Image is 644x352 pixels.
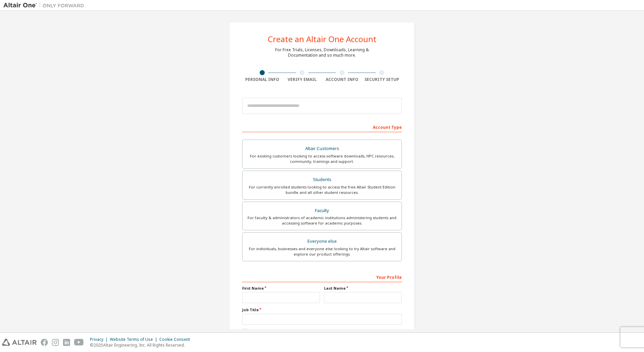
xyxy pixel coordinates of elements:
label: Last Name [324,286,402,291]
div: For individuals, businesses and everyone else looking to try Altair software and explore our prod... [247,246,397,257]
div: Account Info [322,77,362,82]
div: Website Terms of Use [110,337,159,342]
label: First Name [242,286,320,291]
img: altair_logo.svg [2,339,37,346]
div: Verify Email [282,77,322,82]
div: Everyone else [247,237,397,246]
div: For faculty & administrators of academic institutions administering students and accessing softwa... [247,215,397,226]
div: Privacy [90,337,110,342]
div: Account Type [242,121,402,132]
label: I accept the [242,329,329,334]
div: Security Setup [362,77,402,82]
div: Personal Info [242,77,282,82]
div: Create an Altair One Account [268,35,377,43]
p: © 2025 Altair Engineering, Inc. All Rights Reserved. [90,342,194,348]
img: linkedin.svg [63,339,70,346]
div: Your Profile [242,271,402,282]
div: Faculty [247,206,397,215]
label: Job Title [242,307,402,313]
div: For existing customers looking to access software downloads, HPC resources, community, trainings ... [247,153,397,164]
img: Altair One [3,2,88,9]
img: youtube.svg [74,339,84,346]
div: Cookie Consent [159,337,194,342]
div: For Free Trials, Licenses, Downloads, Learning & Documentation and so much more. [275,47,369,58]
div: Students [247,175,397,184]
div: For currently enrolled students looking to access the free Altair Student Edition bundle and all ... [247,184,397,195]
a: End-User License Agreement [273,329,329,334]
div: Altair Customers [247,144,397,153]
img: facebook.svg [41,339,48,346]
img: instagram.svg [52,339,59,346]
